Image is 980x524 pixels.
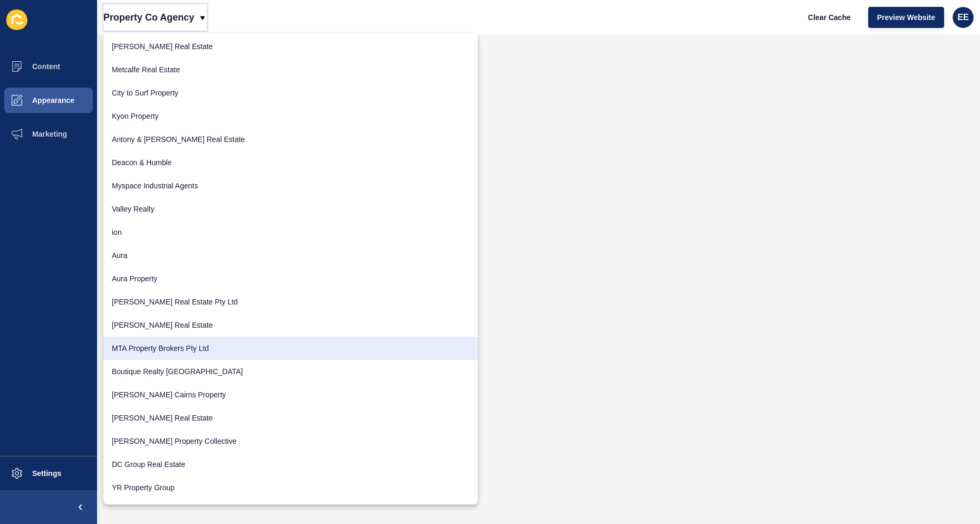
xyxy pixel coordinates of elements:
a: Kyon Property [103,104,478,128]
a: [PERSON_NAME] Real Estate Pty Ltd [103,290,478,313]
button: Preview Website [868,7,944,28]
a: [PERSON_NAME] Real Estate [103,406,478,430]
a: [PERSON_NAME] Property Collective [103,430,478,453]
a: Aura [103,244,478,267]
a: Antony & [PERSON_NAME] Real Estate [103,128,478,151]
a: Boutique Realty [GEOGRAPHIC_DATA] [103,360,478,383]
span: Preview Website [877,12,935,23]
a: [PERSON_NAME] Cairns Property [103,383,478,406]
a: ion [103,221,478,244]
p: Property Co Agency [103,4,194,31]
iframe: To enrich screen reader interactions, please activate Accessibility in Grammarly extension settings [97,34,980,524]
a: City to Surf Property [103,81,478,104]
a: MTA Property Brokers Pty Ltd [103,337,478,360]
a: YR Property Group [103,476,478,499]
span: Clear Cache [808,12,851,23]
a: DC Group Real Estate [103,453,478,476]
span: EE [957,12,968,23]
button: Clear Cache [799,7,860,28]
a: Deacon & Humble [103,151,478,174]
a: [PERSON_NAME] Real Estate [103,313,478,337]
a: [PERSON_NAME] Real Estate [103,35,478,58]
a: Myspace Industrial Agents [103,174,478,197]
a: Biz Sell Buy [103,499,478,522]
a: Metcalfe Real Estate [103,58,478,81]
a: Valley Realty [103,197,478,221]
a: Aura Property [103,267,478,290]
